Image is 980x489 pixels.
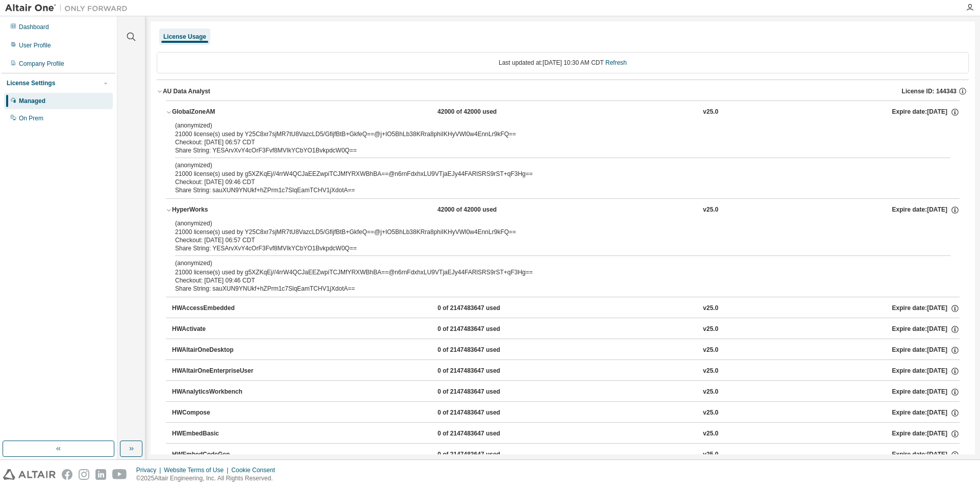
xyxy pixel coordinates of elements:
div: Expire date: [DATE] [892,408,960,418]
button: HWAccessEmbedded0 of 2147483647 usedv25.0Expire date:[DATE] [172,297,960,320]
img: facebook.svg [62,469,72,480]
button: HWAltairOneDesktop0 of 2147483647 usedv25.0Expire date:[DATE] [172,339,960,362]
div: 0 of 2147483647 used [437,367,529,376]
div: Last updated at: [DATE] 10:30 AM CDT [157,52,969,73]
span: License ID: 144343 [902,87,957,95]
p: (anonymized) [175,259,926,268]
div: HWAccessEmbedded [172,304,264,313]
div: Expire date: [DATE] [892,388,960,397]
button: HWAltairOneEnterpriseUser0 of 2147483647 usedv25.0Expire date:[DATE] [172,360,960,382]
button: GlobalZoneAM42000 of 42000 usedv25.0Expire date:[DATE] [166,101,960,123]
div: Expire date: [DATE] [892,450,960,459]
div: Share String: sauXUN9YNUkf+hZPrm1c7SlqEamTCHV1jXdotA== [175,186,926,194]
img: Altair One [5,3,133,13]
button: HWEmbedCodeGen0 of 2147483647 usedv25.0Expire date:[DATE] [172,444,960,466]
div: v25.0 [703,346,718,355]
div: HWAltairOneEnterpriseUser [172,367,264,376]
button: HWCompose0 of 2147483647 usedv25.0Expire date:[DATE] [172,402,960,424]
div: Website Terms of Use [164,466,231,474]
div: v25.0 [703,429,718,439]
div: 42000 of 42000 used [437,205,529,215]
div: Managed [19,97,45,105]
p: (anonymized) [175,121,926,130]
div: HWAnalyticsWorkbench [172,388,264,397]
div: User Profile [19,41,51,49]
div: Expire date: [DATE] [892,367,960,376]
div: v25.0 [703,388,718,397]
div: Expire date: [DATE] [892,346,960,355]
div: Expire date: [DATE] [892,325,960,334]
div: HyperWorks [172,205,264,215]
img: altair_logo.svg [3,469,56,480]
div: Expire date: [DATE] [892,205,960,215]
div: 21000 license(s) used by Y25C8xr7sjMR7tU8VazcLD5/GfijfBtB+GkfeQ==@j+IO5BhLb38KRra8phiIKHyVWl0w4En... [175,121,926,138]
div: 21000 license(s) used by Y25C8xr7sjMR7tU8VazcLD5/GfijfBtB+GkfeQ==@j+IO5BhLb38KRra8phiIKHyVWl0w4En... [175,219,926,236]
img: instagram.svg [79,469,89,480]
div: 0 of 2147483647 used [437,304,529,313]
div: Expire date: [DATE] [892,304,960,313]
div: Expire date: [DATE] [892,429,960,439]
div: Checkout: [DATE] 09:46 CDT [175,276,926,285]
button: AU Data AnalystLicense ID: 144343 [157,80,969,102]
img: linkedin.svg [95,469,106,480]
div: Checkout: [DATE] 06:57 CDT [175,138,926,146]
div: 0 of 2147483647 used [437,346,529,355]
div: HWCompose [172,408,264,418]
p: © 2025 Altair Engineering, Inc. All Rights Reserved. [136,474,281,483]
div: Dashboard [19,23,49,31]
div: On Prem [19,114,43,122]
div: AU Data Analyst [163,87,210,95]
button: HWAnalyticsWorkbench0 of 2147483647 usedv25.0Expire date:[DATE] [172,381,960,403]
div: GlobalZoneAM [172,108,264,117]
div: Share String: YESArvXvY4cOrF3Fvf8MVIkYCbYO1BvkpdcW0Q== [175,244,926,252]
div: Checkout: [DATE] 09:46 CDT [175,178,926,186]
div: v25.0 [703,450,718,459]
div: License Usage [163,33,206,41]
div: HWActivate [172,325,264,334]
div: Company Profile [19,60,64,68]
div: v25.0 [703,367,718,376]
button: HWEmbedBasic0 of 2147483647 usedv25.0Expire date:[DATE] [172,423,960,445]
p: (anonymized) [175,161,926,170]
img: youtube.svg [112,469,127,480]
div: HWEmbedCodeGen [172,450,264,459]
div: 0 of 2147483647 used [437,408,529,418]
div: v25.0 [703,108,718,117]
a: Refresh [605,59,627,66]
div: v25.0 [703,408,718,418]
div: 0 of 2147483647 used [437,388,529,397]
div: v25.0 [703,325,718,334]
button: HyperWorks42000 of 42000 usedv25.0Expire date:[DATE] [166,199,960,221]
div: Share String: YESArvXvY4cOrF3Fvf8MVIkYCbYO1BvkpdcW0Q== [175,146,926,155]
div: v25.0 [703,205,718,215]
div: 0 of 2147483647 used [437,429,529,439]
button: HWActivate0 of 2147483647 usedv25.0Expire date:[DATE] [172,318,960,341]
div: Cookie Consent [231,466,281,474]
div: v25.0 [703,304,718,313]
div: 0 of 2147483647 used [437,325,529,334]
div: License Settings [7,79,55,87]
div: Expire date: [DATE] [892,108,960,117]
div: Privacy [136,466,164,474]
div: 42000 of 42000 used [437,108,529,117]
div: 21000 license(s) used by g5XZKqEj//4rrW4QCJaEEZwpiTCJMfYRXWBhBA==@n6rnFdxhxLU9VTjaEJy44FARlSRS9rS... [175,259,926,276]
div: HWAltairOneDesktop [172,346,264,355]
div: HWEmbedBasic [172,429,264,439]
p: (anonymized) [175,219,926,228]
div: Checkout: [DATE] 06:57 CDT [175,236,926,244]
div: 21000 license(s) used by g5XZKqEj//4rrW4QCJaEEZwpiTCJMfYRXWBhBA==@n6rnFdxhxLU9VTjaEJy44FARlSRS9rS... [175,161,926,178]
div: Share String: sauXUN9YNUkf+hZPrm1c7SlqEamTCHV1jXdotA== [175,285,926,293]
div: 0 of 2147483647 used [437,450,529,459]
